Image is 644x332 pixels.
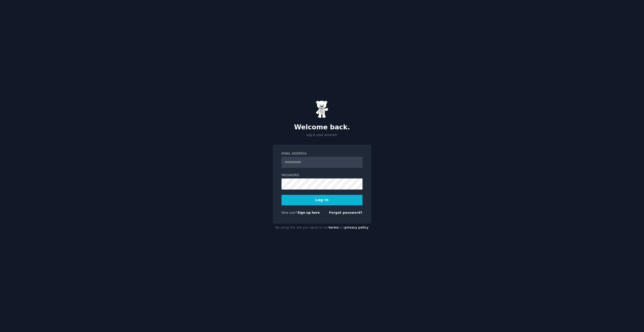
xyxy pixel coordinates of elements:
img: Gummy Bear [316,100,328,118]
label: Password [281,173,363,178]
a: Sign up here [298,211,320,214]
button: Log In [281,195,363,205]
span: New user? [281,211,298,214]
div: By using this site you agree to our and [273,224,371,232]
label: Email Address [281,152,363,156]
a: Forgot password? [329,211,363,214]
p: Log in your account. [273,133,371,137]
a: privacy policy [344,226,369,229]
h2: Welcome back. [273,123,371,131]
a: terms [329,226,339,229]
